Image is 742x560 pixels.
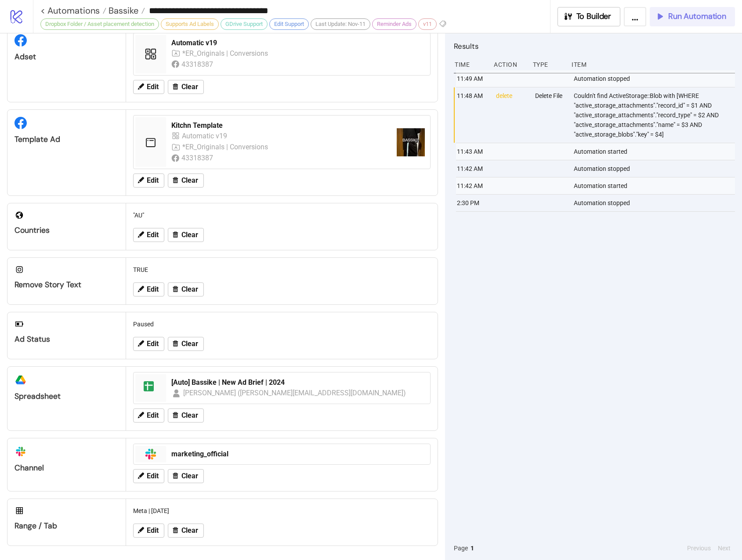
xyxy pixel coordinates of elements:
button: Clear [168,408,204,423]
button: Clear [168,469,204,483]
button: Edit [133,228,164,242]
div: Meta | [DATE] [130,502,434,519]
button: Edit [133,80,164,94]
div: 11:42 AM [456,177,489,194]
button: Clear [168,80,204,94]
div: Action [493,56,526,73]
div: 11:48 AM [456,87,489,143]
span: Bassike [106,5,138,16]
div: Automation stopped [573,70,737,87]
div: Channel [14,463,119,473]
button: Edit [133,173,164,188]
div: 11:42 AM [456,160,489,177]
button: To Builder [557,7,621,26]
a: < Automations [40,6,106,15]
a: Bassike [106,6,145,15]
button: Next [715,543,733,553]
span: Edit [147,527,159,535]
button: Edit [133,469,164,483]
div: Automatic v19 [182,130,229,141]
span: Clear [181,83,198,91]
div: [Auto] Bassike | New Ad Brief | 2024 [171,378,425,387]
div: Last Update: Nov-11 [311,18,370,30]
div: *ER_Originals | Conversions [182,48,269,59]
span: To Builder [576,11,612,22]
div: Item [571,56,735,73]
div: Automation started [573,143,737,160]
div: 43318387 [181,59,215,70]
div: Supports Ad Labels [161,18,219,30]
div: Couldn't find ActiveStorage::Blob with [WHERE "active_storage_attachments"."record_id" = $1 AND "... [573,87,737,143]
div: 11:43 AM [456,143,489,160]
button: 1 [468,543,477,553]
span: Edit [147,177,159,184]
h2: Results [454,40,735,52]
div: 2:30 PM [456,195,489,211]
span: Edit [147,285,159,293]
div: GDrive Support [221,18,268,30]
div: v11 [418,18,437,30]
div: Time [454,56,487,73]
span: Edit [147,340,159,348]
span: Run Automation [668,11,726,22]
button: Clear [168,228,204,242]
span: Edit [147,83,159,91]
div: marketing_official [171,449,425,459]
span: Clear [181,340,198,348]
div: Remove Story Text [14,280,119,290]
div: Countries [14,225,119,235]
div: Delete File [534,87,567,143]
button: Clear [168,524,204,538]
span: Page [454,543,468,553]
button: Clear [168,337,204,351]
div: Range / Tab [14,521,119,531]
div: *ER_Originals | Conversions [182,141,269,152]
div: "AU" [130,207,434,224]
div: Template Ad [14,134,119,145]
button: Edit [133,408,164,423]
div: Adset [14,52,119,62]
span: Edit [147,231,159,239]
div: 43318387 [181,152,215,163]
div: [PERSON_NAME] ([PERSON_NAME][EMAIL_ADDRESS][DOMAIN_NAME]) [183,387,406,398]
div: Automatic v19 [171,38,425,48]
div: TRUE [130,261,434,278]
button: Edit [133,524,164,538]
button: ... [624,7,646,26]
span: Edit [147,412,159,419]
span: Clear [181,527,198,535]
button: Edit [133,282,164,296]
div: Automation stopped [573,160,737,177]
div: Automation started [573,177,737,194]
img: https://scontent.fmnl25-8.fna.fbcdn.net/v/t15.5256-10/538381676_1670524073604994_3817829372521593... [397,128,425,156]
div: Automation stopped [573,195,737,211]
button: Clear [168,173,204,188]
span: Clear [181,285,198,293]
div: 11:49 AM [456,70,489,87]
span: Clear [181,177,198,184]
span: Clear [181,472,198,480]
div: Edit Support [269,18,309,30]
button: Previous [684,543,713,553]
button: Clear [168,282,204,296]
div: Paused [130,316,434,332]
span: Clear [181,412,198,419]
div: Ad Status [14,334,119,344]
span: Edit [147,472,159,480]
button: Run Automation [650,7,735,26]
button: Edit [133,337,164,351]
span: Clear [181,231,198,239]
div: delete [495,87,528,143]
div: Dropbox Folder / Asset placement detection [40,18,159,30]
div: Reminder Ads [372,18,416,30]
div: Spreadsheet [14,391,119,401]
div: Kitchn Template [171,121,390,130]
div: Type [532,56,565,73]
